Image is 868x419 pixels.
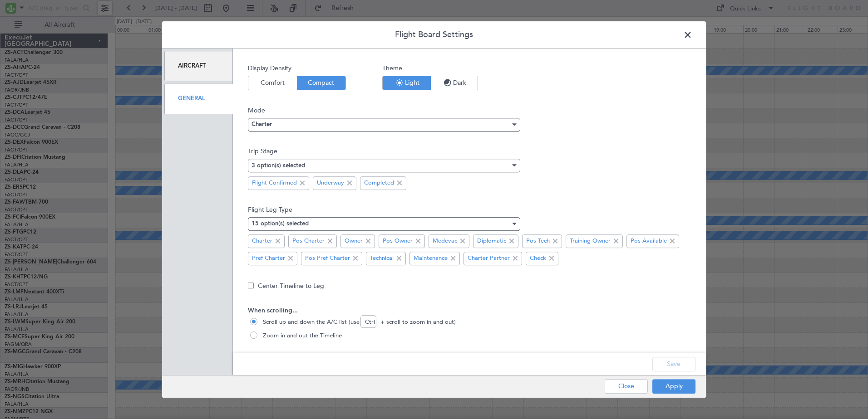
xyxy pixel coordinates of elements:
[305,254,350,263] span: Pos Pref Charter
[252,122,272,128] span: Charter
[248,76,297,90] button: Comfort
[605,379,648,394] button: Close
[570,237,611,246] span: Training Owner
[252,254,285,263] span: Pref Charter
[383,76,431,90] button: Light
[248,146,691,156] span: Trip Stage
[530,254,546,263] span: Check
[433,237,457,246] span: Medevac
[292,237,325,246] span: Pos Charter
[526,237,550,246] span: Pos Tech
[414,254,448,263] span: Maintenance
[259,331,342,341] span: Zoom in and out the Timeline
[382,63,478,73] span: Theme
[252,237,272,246] span: Charter
[431,76,478,90] button: Dark
[652,379,695,394] button: Apply
[248,106,691,115] span: Mode
[248,306,691,316] span: When scrolling...
[162,21,706,49] header: Flight Board Settings
[297,76,345,90] button: Compact
[259,318,456,327] span: Scroll up and down the A/C list (use Ctrl + scroll to zoom in and out)
[164,51,233,81] div: Aircraft
[252,221,309,227] mat-select-trigger: 15 option(s) selected
[631,237,667,246] span: Pos Available
[248,63,346,73] span: Display Density
[477,237,506,246] span: Diplomatic
[317,179,344,188] span: Underway
[252,163,305,169] mat-select-trigger: 3 option(s) selected
[370,254,394,263] span: Technical
[164,83,233,114] div: General
[258,281,324,291] label: Center Timeline to Leg
[252,179,297,188] span: Flight Confirmed
[248,205,691,214] span: Flight Leg Type
[383,237,413,246] span: Pos Owner
[468,254,510,263] span: Charter Partner
[345,237,363,246] span: Owner
[364,179,394,188] span: Completed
